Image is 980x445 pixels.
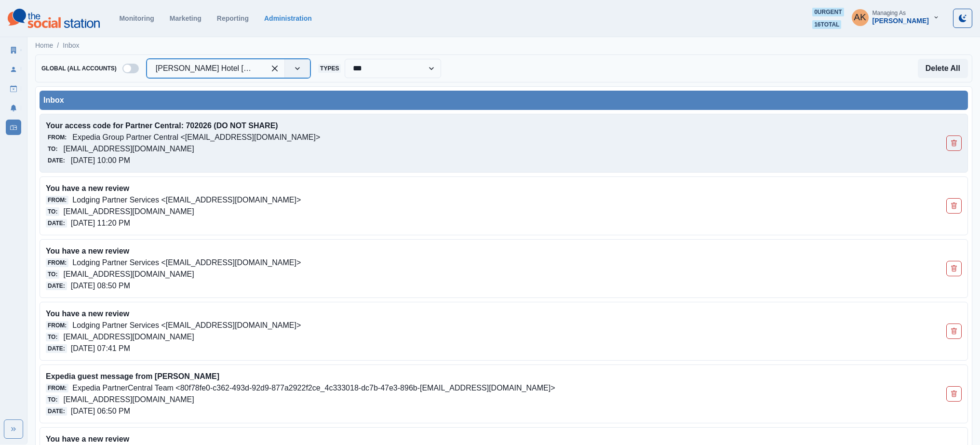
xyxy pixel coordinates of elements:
[46,258,68,267] span: From:
[63,143,194,155] p: [EMAIL_ADDRESS][DOMAIN_NAME]
[46,321,68,330] span: From:
[854,6,866,29] div: Alex Kalogeropoulos
[71,343,130,354] p: [DATE] 07:41 PM
[46,183,779,194] p: You have a new review
[6,62,21,77] a: Users
[46,371,779,382] p: Expedia guest message from [PERSON_NAME]
[119,14,154,22] a: Monitoring
[72,132,320,143] p: Expedia Group Partner Central <[EMAIL_ADDRESS][DOMAIN_NAME]>
[71,217,130,229] p: [DATE] 11:20 PM
[170,14,201,22] a: Marketing
[72,194,301,206] p: Lodging Partner Services <[EMAIL_ADDRESS][DOMAIN_NAME]>
[63,206,194,217] p: [EMAIL_ADDRESS][DOMAIN_NAME]
[57,40,59,51] span: /
[46,344,67,353] span: Date:
[6,81,21,96] a: Draft Posts
[812,8,844,16] span: 0 urgent
[267,61,282,76] div: Clear selected options
[46,407,67,416] span: Date:
[46,245,779,257] p: You have a new review
[72,257,301,269] p: Lodging Partner Services <[EMAIL_ADDRESS][DOMAIN_NAME]>
[946,198,962,214] button: Delete Email
[46,270,59,279] span: To:
[6,120,21,135] a: Inbox
[46,120,779,132] p: Your access code for Partner Central: 702026 (DO NOT SHARE)
[873,10,906,16] div: Managing As
[946,386,962,402] button: Delete Email
[46,333,59,341] span: To:
[63,394,194,405] p: [EMAIL_ADDRESS][DOMAIN_NAME]
[43,94,964,106] div: Inbox
[46,308,779,320] p: You have a new review
[46,207,59,216] span: To:
[812,20,841,29] span: 16 total
[46,433,779,445] p: You have a new review
[46,282,67,290] span: Date:
[46,196,68,204] span: From:
[873,17,929,25] div: [PERSON_NAME]
[946,324,962,339] button: Delete Email
[46,395,59,404] span: To:
[46,145,59,153] span: To:
[918,59,968,78] button: Delete All
[35,40,80,51] nav: breadcrumb
[46,133,68,142] span: From:
[264,14,312,22] a: Administration
[946,135,962,151] button: Delete Email
[63,331,194,343] p: [EMAIL_ADDRESS][DOMAIN_NAME]
[217,14,249,22] a: Reporting
[318,64,341,73] span: Types
[8,9,100,28] img: logoTextSVG.62801f218bc96a9b266caa72a09eb111.svg
[71,405,130,417] p: [DATE] 06:50 PM
[46,384,68,392] span: From:
[46,219,67,228] span: Date:
[946,261,962,276] button: Delete Email
[71,155,130,166] p: [DATE] 10:00 PM
[63,269,194,280] p: [EMAIL_ADDRESS][DOMAIN_NAME]
[4,419,23,439] button: Expand
[6,100,21,116] a: Notifications
[72,382,555,394] p: Expedia PartnerCentral Team <80f78fe0-c362-493d-92d9-877a2922f2ce_4c333018-dc7b-47e3-896b-[EMAIL_...
[63,40,79,51] a: Inbox
[6,42,21,58] a: Clients
[844,8,947,27] button: Managing As[PERSON_NAME]
[40,64,119,73] span: Global (All Accounts)
[71,280,130,292] p: [DATE] 08:50 PM
[72,320,301,331] p: Lodging Partner Services <[EMAIL_ADDRESS][DOMAIN_NAME]>
[953,9,972,28] button: Toggle Mode
[35,40,53,51] a: Home
[46,156,67,165] span: Date:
